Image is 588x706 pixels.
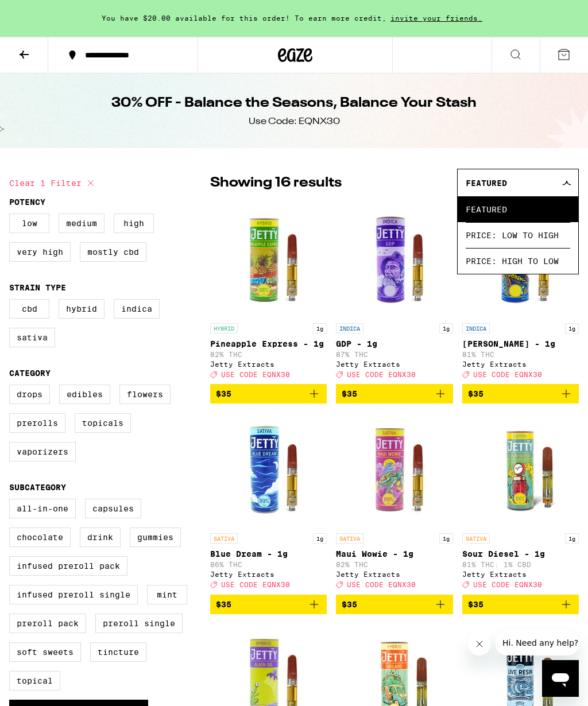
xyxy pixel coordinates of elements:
label: Mostly CBD [80,242,146,262]
p: Blue Dream - 1g [210,549,327,558]
label: Edibles [59,385,110,404]
legend: Subcategory [9,483,66,492]
label: Drops [9,385,50,404]
p: Pineapple Express - 1g [210,339,327,348]
p: 86% THC [210,561,327,568]
label: CBD [9,299,49,319]
p: SATIVA [462,533,490,544]
p: 81% THC: 1% CBD [462,561,579,568]
span: $35 [216,389,231,398]
p: Showing 16 results [210,173,342,193]
span: You have $20.00 available for this order! To earn more credit, [102,14,386,22]
label: All-In-One [9,499,76,518]
a: Open page for GDP - 1g from Jetty Extracts [336,203,452,384]
span: $35 [468,600,483,609]
p: Maui Wowie - 1g [336,549,452,558]
label: Soft Sweets [9,642,81,662]
div: Jetty Extracts [462,571,579,578]
a: Open page for King Louis - 1g from Jetty Extracts [462,203,579,384]
label: Topical [9,671,60,691]
label: Flowers [119,385,171,404]
span: USE CODE EQNX30 [221,581,290,589]
span: Featured [466,196,570,222]
iframe: Button to launch messaging window [542,660,579,697]
button: Add to bag [336,384,452,404]
p: 1g [313,323,327,333]
label: Very High [9,242,71,262]
span: Featured [466,179,507,188]
span: $35 [468,389,483,398]
span: USE CODE EQNX30 [347,371,416,378]
p: 1g [313,533,327,544]
p: 1g [565,533,579,544]
span: USE CODE EQNX30 [347,581,416,589]
a: Open page for Blue Dream - 1g from Jetty Extracts [210,413,327,594]
p: 1g [439,323,453,333]
label: Prerolls [9,413,65,433]
p: 82% THC [210,351,327,358]
p: 81% THC [462,351,579,358]
div: Jetty Extracts [462,360,579,368]
label: Hybrid [59,299,105,319]
div: Use Code: EQNX30 [249,115,340,128]
span: USE CODE EQNX30 [221,371,290,378]
div: Jetty Extracts [336,571,452,578]
button: Add to bag [462,384,579,404]
img: Jetty Extracts - Sour Diesel - 1g [463,413,578,527]
p: 82% THC [336,561,452,568]
h1: 30% OFF - Balance the Seasons, Balance Your Stash [111,94,477,113]
label: Preroll Single [95,614,183,633]
div: Jetty Extracts [210,360,327,368]
button: Add to bag [336,595,452,614]
span: invite your friends. [386,14,486,22]
button: Clear 1 filter [9,169,98,197]
label: Tincture [90,642,146,662]
img: Jetty Extracts - Maui Wowie - 1g [337,413,452,527]
span: $35 [216,600,231,609]
label: Drink [80,527,121,547]
label: Capsules [85,499,141,518]
label: Low [9,214,49,233]
button: Add to bag [210,595,327,614]
label: Vaporizers [9,442,76,461]
div: Jetty Extracts [210,571,327,578]
span: USE CODE EQNX30 [473,581,542,589]
a: Open page for Pineapple Express - 1g from Jetty Extracts [210,203,327,384]
p: [PERSON_NAME] - 1g [462,339,579,348]
legend: Category [9,368,51,378]
p: 87% THC [336,351,452,358]
p: HYBRID [210,323,238,333]
button: Add to bag [462,595,579,614]
p: GDP - 1g [336,339,452,348]
span: $35 [342,600,357,609]
span: $35 [342,389,357,398]
label: Gummies [130,527,181,547]
span: Price: High to Low [466,248,570,274]
iframe: Close message [468,633,491,655]
label: Indica [114,299,160,319]
button: Add to bag [210,384,327,404]
img: Jetty Extracts - Pineapple Express - 1g [211,203,326,317]
label: Infused Preroll Single [9,585,138,604]
iframe: Message from company [496,630,579,655]
img: Jetty Extracts - Blue Dream - 1g [211,413,326,527]
label: Topicals [75,413,131,433]
p: 1g [565,323,579,333]
span: USE CODE EQNX30 [473,371,542,378]
p: SATIVA [210,533,238,544]
img: Jetty Extracts - GDP - 1g [337,203,452,317]
div: Jetty Extracts [336,360,452,368]
a: Open page for Maui Wowie - 1g from Jetty Extracts [336,413,452,594]
p: Sour Diesel - 1g [462,549,579,558]
label: Chocolate [9,527,71,547]
p: INDICA [336,323,363,333]
p: SATIVA [336,533,363,544]
legend: Potency [9,197,45,207]
a: Open page for Sour Diesel - 1g from Jetty Extracts [462,413,579,594]
label: Medium [59,214,105,233]
label: Sativa [9,328,55,347]
label: Preroll Pack [9,614,86,633]
span: Price: Low to High [466,222,570,248]
label: Infused Preroll Pack [9,556,127,576]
